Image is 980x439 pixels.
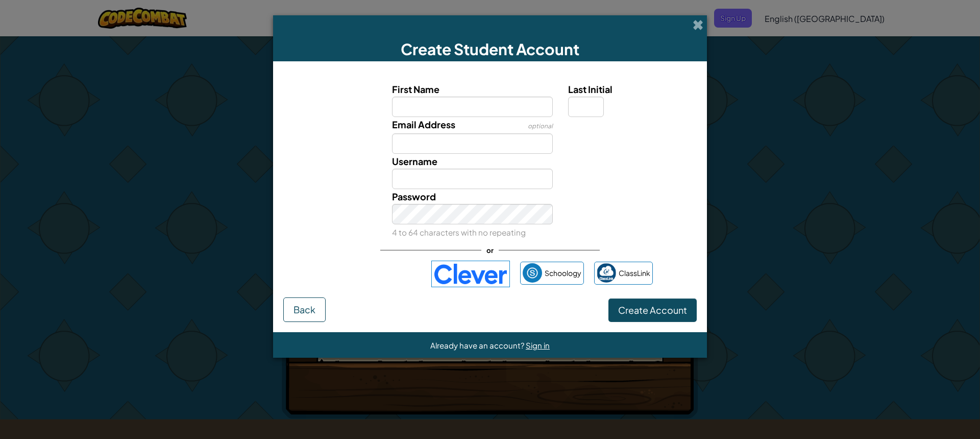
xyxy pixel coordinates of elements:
span: Email Address [392,119,455,130]
iframe: Sign in with Google Button [323,263,426,285]
span: optional [528,122,553,130]
span: Password [392,191,436,202]
span: ClassLink [619,266,650,281]
span: Create Student Account [401,39,579,59]
span: or [481,243,499,258]
span: Already have an account? [430,340,526,350]
img: classlink-logo-small.png [597,263,616,283]
a: Sign in [526,340,550,350]
span: Schoology [545,266,581,281]
button: Create Account [608,298,697,322]
span: Create Account [618,304,687,316]
span: Username [392,155,437,167]
span: First Name [392,83,439,95]
small: 4 to 64 characters with no repeating [392,227,526,237]
img: schoology.png [523,263,542,283]
button: Back [283,297,326,322]
img: clever-logo-blue.png [431,261,510,287]
span: Back [293,304,315,315]
span: Last Initial [568,83,612,95]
